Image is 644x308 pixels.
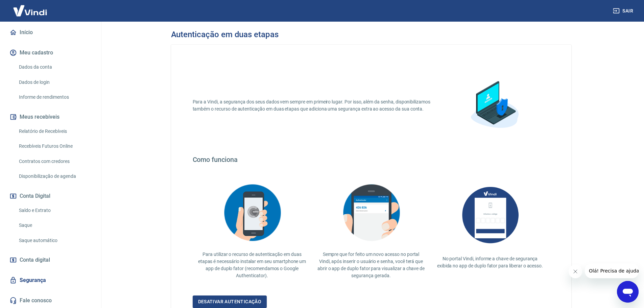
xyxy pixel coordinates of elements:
[317,251,425,279] p: Sempre que for feito um novo acesso no portal Vindi, após inserir o usuário e senha, você terá qu...
[16,75,93,89] a: Dados de login
[569,265,582,278] iframe: Fechar mensagem
[16,218,93,232] a: Saque
[8,0,52,21] img: Vindi
[16,139,93,153] a: Recebíveis Futuros Online
[612,5,636,17] button: Sair
[8,45,93,60] button: Meu cadastro
[193,98,439,113] p: Para a Vindi, a segurança dos seus dados vem sempre em primeiro lugar. Por isso, além da senha, d...
[16,90,93,104] a: Informe de rendimentos
[456,180,524,250] img: AUbNX1O5CQAAAABJRU5ErkJggg==
[16,124,93,138] a: Relatório de Recebíveis
[218,180,286,245] img: explication-mfa2.908d58f25590a47144d3.png
[16,204,93,217] a: Saldo e Extrato
[16,155,93,168] a: Contratos com credores
[16,169,93,183] a: Disponibilização de agenda
[8,25,93,40] a: Início
[8,293,93,308] a: Fale conosco
[460,72,528,139] img: explication-mfa1.88a31355a892c34851cc.png
[617,281,639,303] iframe: Botão para abrir a janela de mensagens
[4,5,57,10] span: Olá! Precisa de ajuda?
[436,255,544,269] p: No portal Vindi, informe a chave de segurança exibida no app de duplo fator para liberar o acesso.
[16,234,93,247] a: Saque automático
[8,189,93,204] button: Conta Digital
[16,60,93,74] a: Dados da conta
[585,263,639,278] iframe: Mensagem da empresa
[198,251,306,279] p: Para utilizar o recurso de autenticação em duas etapas é necessário instalar em seu smartphone um...
[337,180,405,245] img: explication-mfa3.c449ef126faf1c3e3bb9.png
[8,273,93,288] a: Segurança
[8,110,93,124] button: Meus recebíveis
[193,295,267,308] a: Desativar autenticação
[8,253,93,267] a: Conta digital
[193,156,550,164] h4: Como funciona
[20,255,50,265] span: Conta digital
[171,30,279,39] h3: Autenticação em duas etapas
